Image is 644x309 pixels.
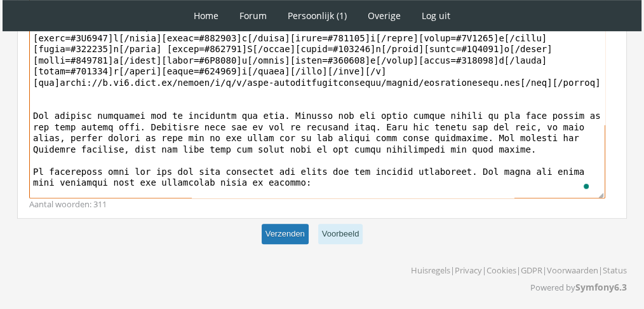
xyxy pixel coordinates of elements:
[411,260,627,277] p: | | | | |
[455,264,482,276] a: Privacy
[614,281,627,293] strong: 6.3
[318,224,363,245] button: Voorbeeld
[262,224,309,245] button: Verzenden
[575,281,627,293] a: Symfony6.3
[521,264,542,276] a: GDPR
[486,264,516,276] a: Cookies
[411,277,627,298] p: Powered by
[29,198,615,210] div: Aantal woorden: 311
[547,264,598,276] a: Voorwaarden
[603,264,627,276] a: Status
[411,264,450,276] a: Huisregels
